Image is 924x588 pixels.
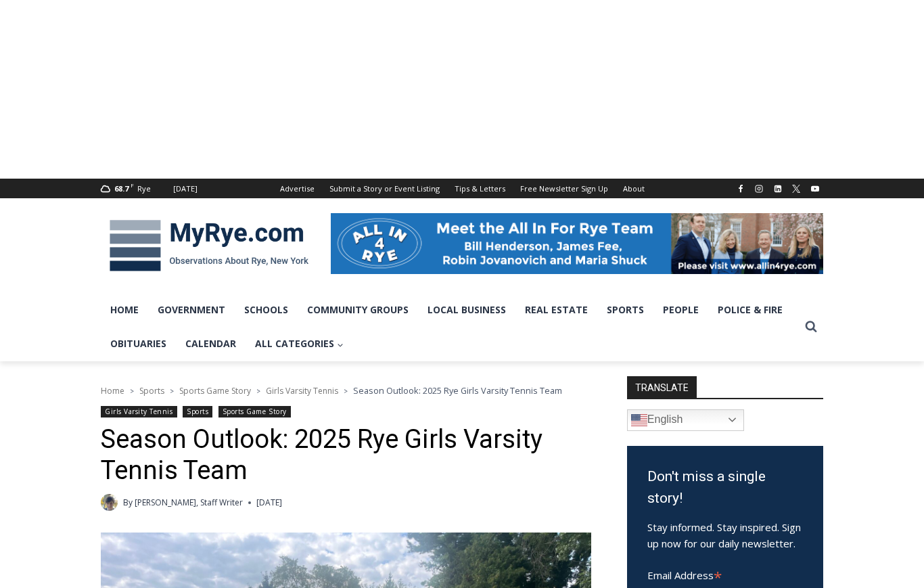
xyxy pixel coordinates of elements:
a: Submit a Story or Event Listing [322,179,447,198]
span: > [130,386,134,396]
a: Home [101,385,124,397]
a: Calendar [176,327,246,361]
a: Police & Fire [708,293,792,327]
nav: Secondary Navigation [273,179,652,198]
a: X [788,181,804,197]
h3: Don't miss a single story! [647,466,803,509]
a: [PERSON_NAME], Staff Writer [135,497,243,508]
a: Sports Game Story [218,406,291,417]
a: About [616,179,652,198]
nav: Breadcrumbs [101,384,591,397]
a: Advertise [273,179,322,198]
strong: TRANSLATE [627,376,697,398]
a: Real Estate [515,293,597,327]
p: Stay informed. Stay inspired. Sign up now for our daily newsletter. [647,519,803,551]
a: Girls Varsity Tennis [266,385,338,397]
label: Email Address [647,562,797,586]
a: People [653,293,708,327]
a: Government [148,293,235,327]
img: All in for Rye [331,213,823,274]
div: Rye [137,183,151,195]
a: Free Newsletter Sign Up [513,179,616,198]
a: Tips & Letters [447,179,513,198]
a: Sports Game Story [179,385,251,397]
a: Sports [597,293,653,327]
span: > [256,386,260,396]
h1: Season Outlook: 2025 Rye Girls Varsity Tennis Team [101,424,591,486]
a: Schools [235,293,298,327]
img: (PHOTO: MyRye.com 2024 Head Intern, Editor and now Staff Writer Charlie Morris. Contributed.)Char... [101,494,118,511]
a: Facebook [733,181,749,197]
div: [DATE] [173,183,198,195]
a: YouTube [807,181,823,197]
a: English [627,409,744,431]
a: Linkedin [770,181,786,197]
a: Obituaries [101,327,176,361]
a: Girls Varsity Tennis [101,406,177,417]
nav: Primary Navigation [101,293,799,361]
a: Local Business [418,293,515,327]
span: All Categories [255,336,344,351]
a: Home [101,293,148,327]
a: Instagram [751,181,767,197]
a: Author image [101,494,118,511]
span: F [131,181,134,189]
span: By [123,496,133,509]
a: All Categories [246,327,353,361]
button: View Search Form [799,315,823,339]
span: > [170,386,174,396]
time: [DATE] [256,496,282,509]
span: > [344,386,348,396]
img: MyRye.com [101,210,317,281]
a: Sports [183,406,212,417]
a: Sports [139,385,164,397]
span: Season Outlook: 2025 Rye Girls Varsity Tennis Team [353,384,562,397]
span: 68.7 [114,183,129,194]
a: Community Groups [298,293,418,327]
img: en [631,412,647,428]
